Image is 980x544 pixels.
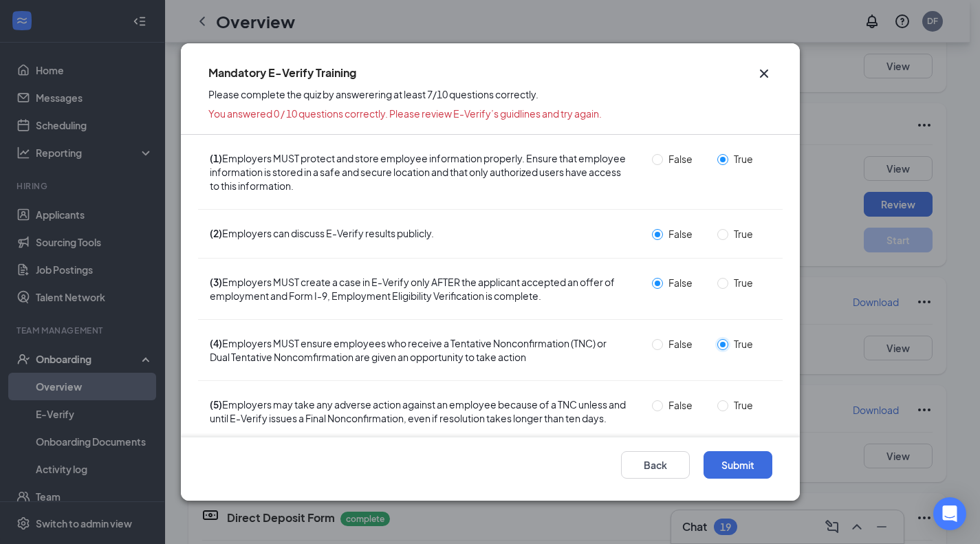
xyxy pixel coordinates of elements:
[756,65,772,82] button: Close
[208,275,627,303] span: Employers MUST create a case in E-Verify only AFTER the applicant accepted an offer of employment...
[663,226,698,241] span: False
[208,226,434,240] span: Employers can discuss E-Verify results publicly.
[208,151,627,193] span: Employers MUST protect and store employee information properly. Ensure that employee information ...
[663,336,698,351] span: False
[933,497,966,530] div: Open Intercom Messenger
[210,276,222,288] span: (3)
[208,336,627,364] span: Employers MUST ensure employees who receive a Tentative Nonconfirmation (TNC) or Dual Tentative N...
[210,152,222,164] span: (1)
[756,65,772,82] svg: Cross
[728,275,759,290] span: True
[210,337,222,349] span: (4)
[663,275,698,290] span: False
[210,227,222,239] span: (2)
[704,451,772,479] button: Submit
[728,336,759,351] span: True
[208,65,602,80] h5: Mandatory E-Verify Training
[208,398,627,425] span: Employers may take any adverse action against an employee because of a TNC unless and until E-Ver...
[210,398,222,411] span: (5)
[728,151,759,166] span: True
[208,87,602,101] span: Please complete the quiz by answerering at least 7/10 questions correctly.
[621,451,690,479] button: Back
[728,398,759,413] span: True
[208,107,602,120] span: You answered 0 / 10 questions correctly. Please review E-Verify’s guidlines and try again.
[663,398,698,413] span: False
[728,226,759,241] span: True
[663,151,698,166] span: False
